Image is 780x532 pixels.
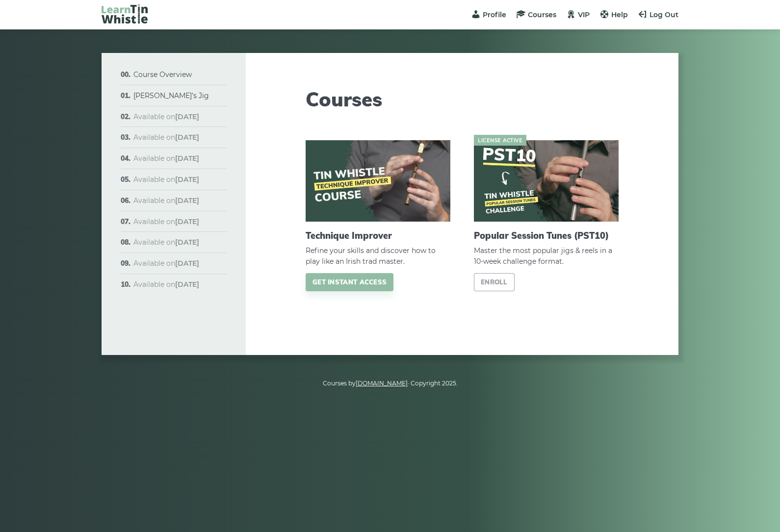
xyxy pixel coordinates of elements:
[175,259,199,268] strong: [DATE]
[306,87,619,111] h1: Courses
[306,140,450,222] img: course-cover-540x304.jpg
[566,10,590,19] a: VIP
[638,10,678,19] a: Log Out
[133,196,199,205] span: Available on
[133,217,199,226] span: Available on
[483,10,506,19] span: Profile
[306,245,450,268] span: Refine your skills and discover how to play like an Irish trad master.
[175,280,199,289] strong: [DATE]
[578,10,590,19] span: VIP
[356,380,408,387] a: [DOMAIN_NAME]
[175,196,199,205] strong: [DATE]
[471,10,506,19] a: Profile
[133,70,192,79] a: Course Overview
[306,230,450,241] h2: Technique Improver
[133,259,199,268] span: Available on
[113,379,667,388] p: Courses by · Copyright 2025.
[102,4,148,24] img: LearnTinWhistle.com
[599,10,628,19] a: Help
[133,154,199,163] span: Available on
[175,112,199,121] strong: [DATE]
[175,238,199,247] strong: [DATE]
[133,133,199,142] span: Available on
[474,273,515,291] a: Enroll
[175,217,199,226] strong: [DATE]
[474,135,526,146] span: License active
[175,154,199,163] strong: [DATE]
[133,112,199,121] span: Available on
[528,10,556,19] span: Courses
[175,175,199,184] strong: [DATE]
[611,10,628,19] span: Help
[133,280,199,289] span: Available on
[133,91,209,100] a: [PERSON_NAME]’s Jig
[306,273,393,291] a: Get instant access
[133,238,199,247] span: Available on
[474,245,619,268] span: Master the most popular jigs & reels in a 10-week challenge format.
[516,10,556,19] a: Courses
[175,133,199,142] strong: [DATE]
[133,175,199,184] span: Available on
[474,140,619,222] img: pst10-course-cover-540x304.jpg
[650,10,678,19] span: Log Out
[474,230,619,241] h2: Popular Session Tunes (PST10)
